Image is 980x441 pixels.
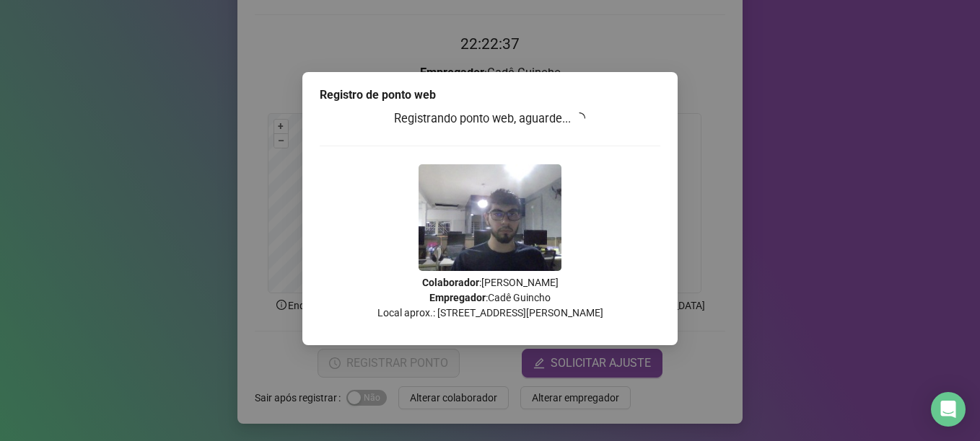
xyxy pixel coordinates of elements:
[931,392,966,427] div: Open Intercom Messenger
[419,164,561,271] img: 9k=
[320,86,660,104] div: Registro de ponto web
[422,277,479,288] strong: Colaborador
[320,110,660,128] h3: Registrando ponto web, aguarde...
[573,111,587,125] span: loading
[429,292,486,303] strong: Empregador
[320,275,660,321] p: : [PERSON_NAME] : Cadê Guincho Local aprox.: [STREET_ADDRESS][PERSON_NAME]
